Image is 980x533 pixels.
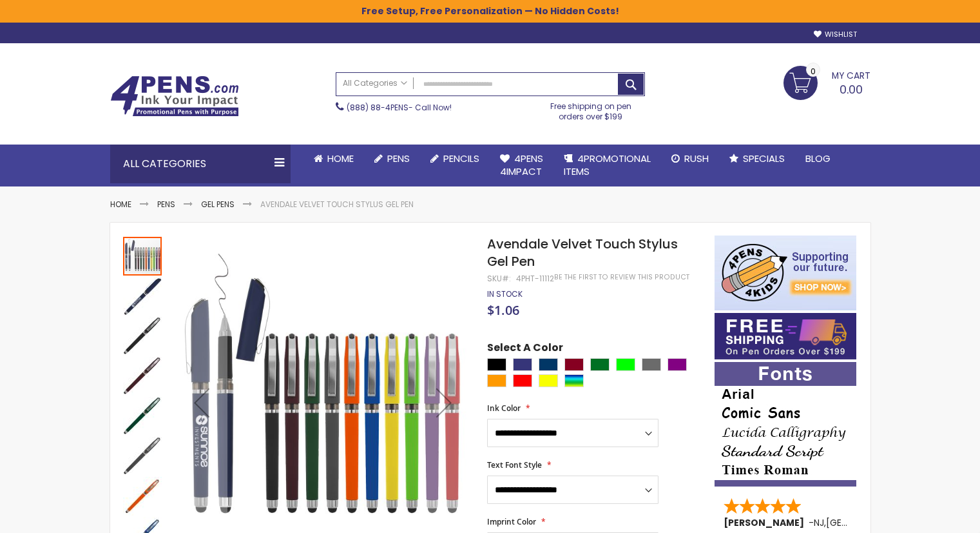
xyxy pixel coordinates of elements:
[123,436,163,476] div: Avendale Velvet Touch Stylus Gel Pen
[668,358,687,371] div: Purple
[814,516,824,529] span: NJ
[347,102,408,113] a: (888) 88-4PENS
[123,396,163,436] div: Avendale Velvet Touch Stylus Gel Pen
[487,288,523,299] span: In stock
[500,152,543,178] span: 4Pens 4impact
[590,358,610,371] div: Green
[443,152,479,165] span: Pencils
[123,356,163,396] div: Avendale Velvet Touch Stylus Gel Pen
[487,301,519,319] span: $1.06
[811,65,816,77] span: 0
[123,317,162,356] img: Avendale Velvet Touch Stylus Gel Pen
[487,273,511,284] strong: SKU
[343,78,407,88] span: All Categories
[564,374,584,387] div: Assorted
[642,358,661,371] div: Grey
[661,145,719,173] a: Rush
[110,199,131,210] a: Home
[715,362,856,487] img: font-personalization-examples
[487,341,563,358] span: Select A Color
[537,96,645,122] div: Free shipping on pen orders over $199
[123,357,162,396] img: Avendale Velvet Touch Stylus Gel Pen
[809,516,921,529] span: - ,
[487,358,506,371] div: Black
[336,73,414,94] a: All Categories
[715,313,856,359] img: Free shipping on orders over $199
[564,152,651,178] span: 4PROMOTIONAL ITEMS
[123,397,162,436] img: Avendale Velvet Touch Stylus Gel Pen
[487,403,521,414] span: Ink Color
[805,152,831,165] span: Blog
[123,477,162,516] img: Avendale Velvet Touch Stylus Gel Pen
[123,316,163,356] div: Avendale Velvet Touch Stylus Gel Pen
[364,145,420,173] a: Pens
[743,152,785,165] span: Specials
[123,437,162,476] img: Avendale Velvet Touch Stylus Gel Pen
[684,152,709,165] span: Rush
[110,145,291,183] div: All Categories
[123,476,163,516] div: Avendale Velvet Touch Stylus Gel Pen
[420,145,490,173] a: Pencils
[539,358,558,371] div: Navy Blue
[123,236,163,276] div: Avendale Velvet Touch Stylus Gel Pen
[795,145,841,173] a: Blog
[814,30,857,39] a: Wishlist
[826,516,921,529] span: [GEOGRAPHIC_DATA]
[157,199,175,210] a: Pens
[616,358,635,371] div: Lime Green
[303,145,364,173] a: Home
[201,199,235,210] a: Gel Pens
[490,145,553,186] a: 4Pens4impact
[719,145,795,173] a: Specials
[513,358,532,371] div: Royal Blue
[260,199,414,210] li: Avendale Velvet Touch Stylus Gel Pen
[347,102,452,113] span: - Call Now!
[487,459,542,470] span: Text Font Style
[110,75,239,117] img: 4Pens Custom Pens and Promotional Products
[513,374,532,387] div: Red
[123,277,162,316] img: Avendale Velvet Touch Stylus Gel Pen
[554,272,689,282] a: Be the first to review this product
[123,276,163,316] div: Avendale Velvet Touch Stylus Gel Pen
[553,145,661,186] a: 4PROMOTIONALITEMS
[539,374,558,387] div: Yellow
[724,516,809,529] span: [PERSON_NAME]
[487,235,678,270] span: Avendale Velvet Touch Stylus Gel Pen
[327,152,354,165] span: Home
[487,516,536,527] span: Imprint Color
[840,81,863,97] span: 0.00
[564,358,584,371] div: Burgundy
[715,236,856,310] img: 4pens 4 kids
[487,289,523,299] div: Availability
[783,66,870,98] a: 0.00 0
[487,374,506,387] div: Orange
[387,152,410,165] span: Pens
[516,274,554,284] div: 4PHT-11112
